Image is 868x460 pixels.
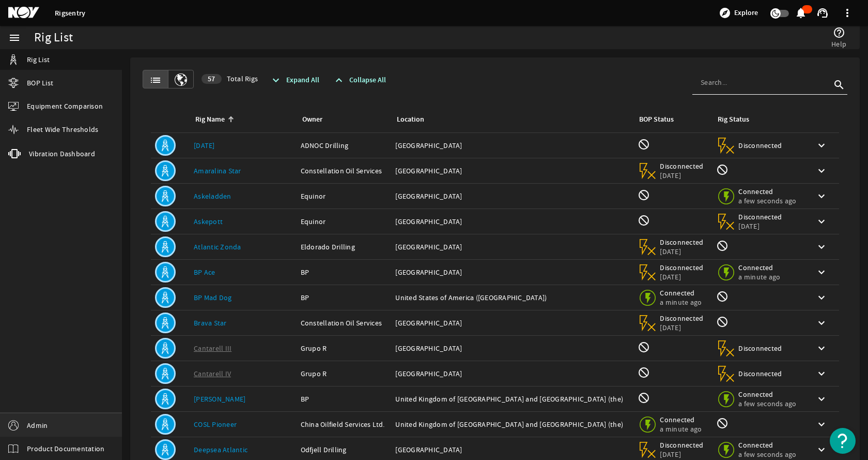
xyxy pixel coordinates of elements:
[395,191,629,201] div: [GEOGRAPHIC_DATA]
[660,238,704,247] span: Disconnected
[27,443,104,454] span: Product Documentation
[815,367,828,380] mat-icon: keyboard_arrow_down
[815,165,828,177] mat-icon: keyboard_arrow_down
[716,290,729,303] mat-icon: Rig Monitoring not available for this rig
[831,39,846,49] span: Help
[395,343,629,353] div: [GEOGRAPHIC_DATA]
[301,166,388,176] div: Constellation Oil Services
[29,149,95,159] span: Vibration Dashboard
[815,443,828,456] mat-icon: keyboard_arrow_down
[815,241,828,253] mat-icon: keyboard_arrow_down
[202,73,258,84] span: Total Rigs
[395,394,629,404] div: United Kingdom of [GEOGRAPHIC_DATA] and [GEOGRAPHIC_DATA] (the)
[660,314,704,323] span: Disconnected
[815,418,828,431] mat-icon: keyboard_arrow_down
[738,196,796,205] span: a few seconds ago
[286,75,319,85] span: Expand All
[301,114,383,125] div: Owner
[660,171,704,180] span: [DATE]
[395,368,629,379] div: [GEOGRAPHIC_DATA]
[395,292,629,303] div: United States of America ([GEOGRAPHIC_DATA])
[716,240,729,252] mat-icon: Rig Monitoring not available for this rig
[301,368,388,379] div: Grupo R
[202,74,222,84] div: 57
[638,189,650,201] mat-icon: BOP Monitoring not available for this rig
[301,267,388,277] div: BP
[660,263,704,272] span: Disconnected
[815,266,828,278] mat-icon: keyboard_arrow_down
[27,54,50,65] span: Rig List
[395,114,625,125] div: Location
[301,216,388,227] div: Equinor
[194,141,215,150] a: [DATE]
[738,212,782,221] span: Disconnected
[738,450,796,459] span: a few seconds ago
[815,139,828,152] mat-icon: keyboard_arrow_down
[27,78,53,88] span: BOP List
[738,399,796,408] span: a few seconds ago
[660,161,704,171] span: Disconnected
[55,8,85,18] a: Rigsentry
[395,318,629,328] div: [GEOGRAPHIC_DATA]
[815,215,828,228] mat-icon: keyboard_arrow_down
[738,344,782,353] span: Disconnected
[194,394,245,404] a: [PERSON_NAME]
[194,268,215,277] a: BP Ace
[194,166,241,175] a: Amaralina Star
[301,140,388,151] div: ADNOC Drilling
[716,417,729,429] mat-icon: Rig Monitoring not available for this rig
[195,114,225,125] div: Rig Name
[301,394,388,404] div: BP
[194,242,241,251] a: Atlantic Zonda
[27,420,48,431] span: Admin
[301,191,388,201] div: Equinor
[830,428,856,454] button: Open Resource Center
[660,247,704,256] span: [DATE]
[638,392,650,404] mat-icon: BOP Monitoring not available for this rig
[194,445,247,454] a: Deepsea Atlantic
[660,450,704,459] span: [DATE]
[194,344,231,353] a: Cantarell III
[266,71,323,90] button: Expand All
[716,316,729,328] mat-icon: Rig Monitoring not available for this rig
[738,390,796,399] span: Connected
[301,242,388,252] div: Eldorado Drilling
[716,164,729,176] mat-icon: Rig Monitoring not available for this rig
[301,318,388,328] div: Constellation Oil Services
[833,26,845,39] mat-icon: help_outline
[397,114,424,125] div: Location
[718,114,749,125] div: Rig Status
[795,7,807,19] mat-icon: notifications
[27,101,103,111] span: Equipment Comparison
[301,343,388,353] div: Grupo R
[639,114,674,125] div: BOP Status
[27,124,98,135] span: Fleet Wide Thresholds
[738,221,782,231] span: [DATE]
[660,323,704,332] span: [DATE]
[395,140,629,151] div: [GEOGRAPHIC_DATA]
[395,242,629,252] div: [GEOGRAPHIC_DATA]
[8,32,21,44] mat-icon: menu
[8,147,21,160] mat-icon: vibration
[660,272,704,281] span: [DATE]
[301,419,388,429] div: China Oilfield Services Ltd.
[701,77,831,87] input: Search...
[302,114,322,125] div: Owner
[194,369,231,378] a: Cantarell IV
[815,291,828,304] mat-icon: keyboard_arrow_down
[395,444,629,455] div: [GEOGRAPHIC_DATA]
[815,342,828,354] mat-icon: keyboard_arrow_down
[194,114,288,125] div: Rig Name
[738,263,782,272] span: Connected
[270,74,282,86] mat-icon: expand_more
[301,444,388,455] div: Odfjell Drilling
[815,393,828,405] mat-icon: keyboard_arrow_down
[660,424,704,434] span: a minute ago
[395,419,629,429] div: United Kingdom of [GEOGRAPHIC_DATA] and [GEOGRAPHIC_DATA] (the)
[395,216,629,227] div: [GEOGRAPHIC_DATA]
[833,79,845,91] i: search
[149,74,162,86] mat-icon: list
[738,369,782,378] span: Disconnected
[660,440,704,450] span: Disconnected
[738,187,796,196] span: Connected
